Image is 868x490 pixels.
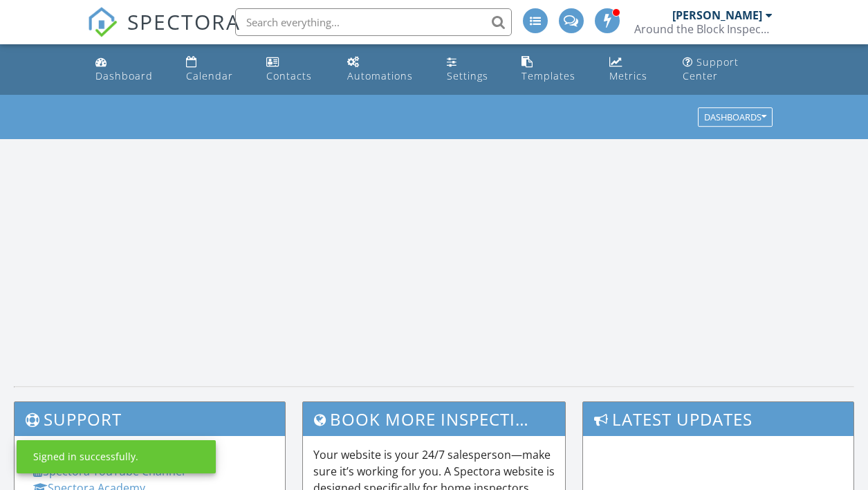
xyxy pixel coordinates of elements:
[181,50,250,89] a: Calendar
[235,8,512,36] input: Search everything...
[347,69,413,82] div: Automations
[609,69,647,82] div: Metrics
[342,50,430,89] a: Automations (Advanced)
[441,50,505,89] a: Settings
[521,69,575,82] div: Templates
[672,8,762,22] div: [PERSON_NAME]
[604,50,667,89] a: Metrics
[634,22,773,36] div: Around the Block Inspections, Inc.
[704,113,766,122] div: Dashboards
[33,450,138,464] div: Signed in successfully.
[516,50,593,89] a: Templates
[95,69,153,82] div: Dashboard
[186,69,233,82] div: Calendar
[87,7,118,37] img: The Best Home Inspection Software - Spectora
[261,50,331,89] a: Contacts
[447,69,488,82] div: Settings
[683,55,739,82] div: Support Center
[87,19,241,48] a: SPECTORA
[583,402,853,436] h3: Latest Updates
[15,402,285,436] h3: Support
[90,50,170,89] a: Dashboard
[266,69,312,82] div: Contacts
[127,7,241,36] span: SPECTORA
[303,402,565,436] h3: Book More Inspections
[698,108,773,127] button: Dashboards
[677,50,778,89] a: Support Center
